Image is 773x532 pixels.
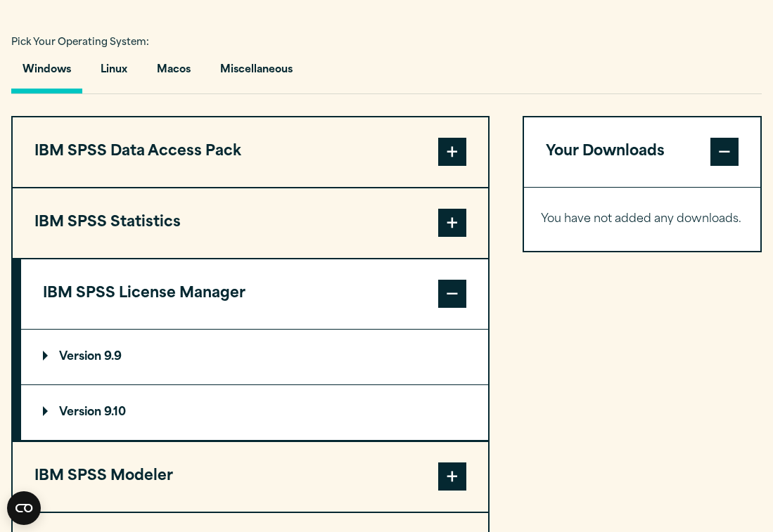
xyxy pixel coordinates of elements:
[89,53,139,93] button: Linux
[21,330,488,384] summary: Version 9.9
[7,491,41,525] button: Open CMP widget
[13,117,488,187] button: IBM SPSS Data Access Pack
[21,259,488,329] button: IBM SPSS License Manager
[43,351,122,363] p: Version 9.9
[524,187,760,252] div: Your Downloads
[43,407,126,418] p: Version 9.10
[13,442,488,512] button: IBM SPSS Modeler
[524,117,760,187] button: Your Downloads
[21,329,488,441] div: IBM SPSS License Manager
[209,53,304,93] button: Miscellaneous
[11,38,149,47] span: Pick Your Operating System:
[13,188,488,258] button: IBM SPSS Statistics
[21,385,488,440] summary: Version 9.10
[541,209,743,230] p: You have not added any downloads.
[11,53,82,93] button: Windows
[146,53,202,93] button: Macos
